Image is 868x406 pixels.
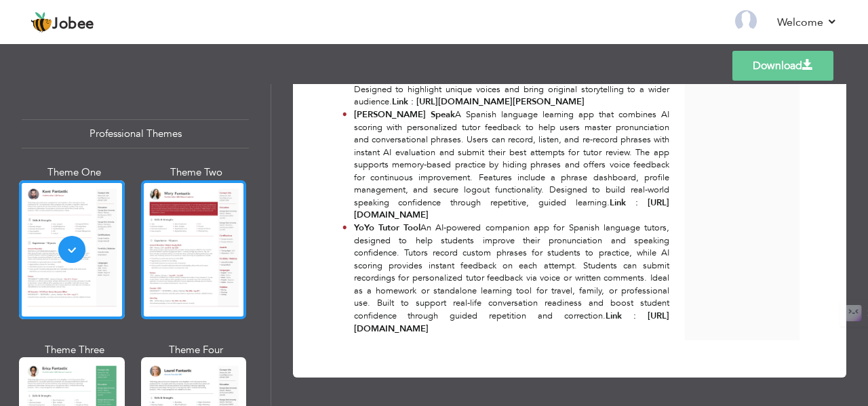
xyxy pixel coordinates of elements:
strong: YoYo Tutor Tool [354,222,421,234]
strong: Link : [URL][DOMAIN_NAME][PERSON_NAME] [392,96,585,108]
img: Profile Img [735,10,757,32]
a: Welcome [777,14,837,31]
a: Download [732,51,833,81]
strong: Link : [URL][DOMAIN_NAME] [354,197,670,222]
img: jobee.io [31,12,52,33]
strong: [PERSON_NAME] Speak [354,108,455,121]
li: A Spanish language learning app that combines AI scoring with personalized tutor feedback to help... [342,108,669,222]
div: Theme One [22,165,127,180]
div: Theme Two [144,165,250,180]
strong: Link : [URL][DOMAIN_NAME] [354,310,670,335]
span: Jobee [52,17,94,32]
a: Jobee [31,12,94,33]
div: Professional Themes [22,119,249,148]
div: Theme Four [144,343,250,357]
li: An AI-powered companion app for Spanish language tutors, designed to help students improve their ... [342,222,669,335]
div: Theme Three [22,343,127,357]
